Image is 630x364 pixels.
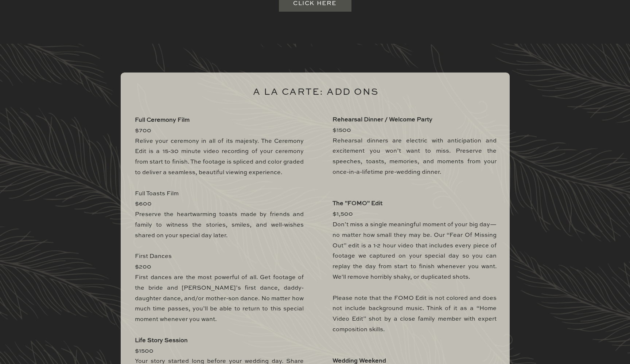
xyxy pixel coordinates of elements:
[332,201,382,207] b: The "FOMO" Edit
[135,338,188,344] b: Life Story Session
[332,358,386,364] b: Wedding Weekend
[135,117,190,123] b: Full Ceremony Film
[195,85,437,95] h2: a la carte: add ons
[332,117,432,123] b: Rehearsal Dinner / Welcome Party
